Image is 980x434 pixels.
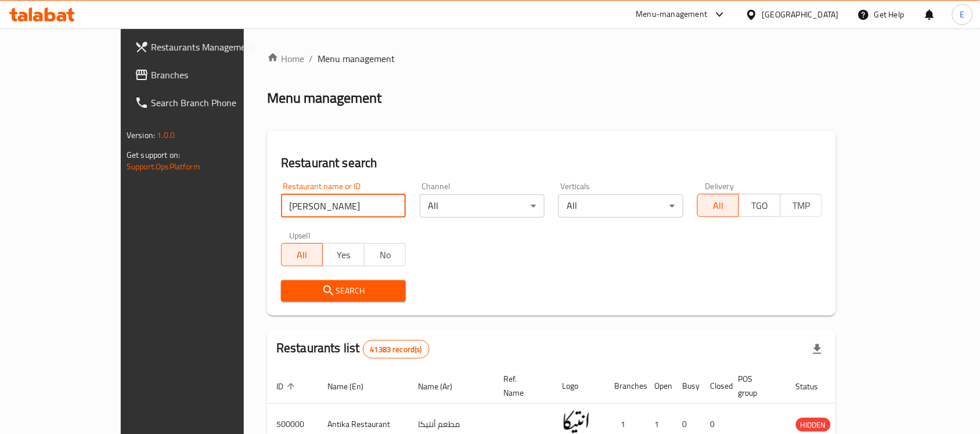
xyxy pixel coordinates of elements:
[796,418,831,432] span: HIDDEN
[327,247,359,263] span: Yes
[364,243,406,266] button: No
[646,368,673,404] th: Open
[125,33,284,61] a: Restaurants Management
[369,247,401,263] span: No
[125,61,284,89] a: Branches
[127,147,180,162] span: Get support on:
[636,8,708,21] div: Menu-management
[605,368,646,404] th: Branches
[151,40,275,54] span: Restaurants Management
[281,194,406,218] input: Search for restaurant name or ID..
[281,280,406,302] button: Search
[327,379,379,393] span: Name (En)
[363,340,430,359] div: Total records count
[503,372,539,400] span: Ref. Name
[673,368,701,404] th: Busy
[804,335,831,363] div: Export file
[762,8,839,21] div: [GEOGRAPHIC_DATA]
[151,96,275,110] span: Search Branch Phone
[267,52,836,66] nav: breadcrumb
[960,8,965,21] span: E
[127,128,155,143] span: Version:
[151,68,275,82] span: Branches
[286,247,318,263] span: All
[738,194,780,217] button: TGO
[318,52,395,66] span: Menu management
[125,89,284,117] a: Search Branch Phone
[553,368,605,404] th: Logo
[744,197,776,214] span: TGO
[705,182,734,190] label: Delivery
[281,154,822,172] h2: Restaurant search
[697,194,739,217] button: All
[289,232,311,240] label: Upsell
[786,197,817,214] span: TMP
[559,194,683,218] div: All
[281,243,323,266] button: All
[702,197,734,214] span: All
[418,379,467,393] span: Name (Ar)
[738,372,773,400] span: POS group
[796,379,834,393] span: Status
[420,194,545,218] div: All
[322,243,364,266] button: Yes
[157,128,175,143] span: 1.0.0
[276,339,430,359] h2: Restaurants list
[276,379,298,393] span: ID
[290,284,397,298] span: Search
[363,344,429,355] span: 41383 record(s)
[780,194,822,217] button: TMP
[267,89,381,107] h2: Menu management
[267,52,304,66] a: Home
[309,52,313,66] li: /
[127,159,200,174] a: Support.OpsPlatform
[701,368,729,404] th: Closed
